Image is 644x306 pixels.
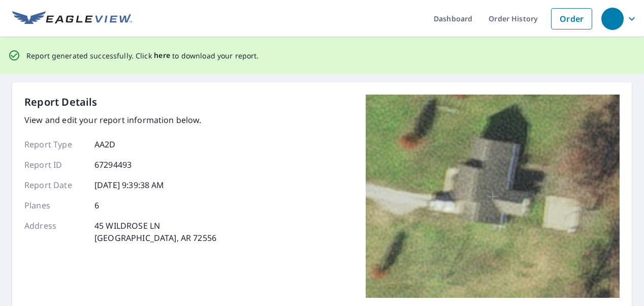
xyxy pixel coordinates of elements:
p: 6 [94,199,99,211]
p: 45 WILDROSE LN [GEOGRAPHIC_DATA], AR 72556 [94,220,216,244]
p: Report ID [24,159,85,171]
p: 67294493 [94,159,132,171]
p: Planes [24,199,85,211]
p: Report Type [24,138,85,150]
p: [DATE] 9:39:38 AM [94,179,165,191]
p: View and edit your report information below. [24,114,216,126]
p: Report Details [24,95,98,110]
img: EV Logo [12,11,132,26]
p: AA2D [94,138,116,150]
p: Report generated successfully. Click to download your report. [26,49,259,62]
p: Report Date [24,179,85,191]
p: Address [24,220,85,244]
img: Top image [366,95,620,298]
button: here [154,49,171,62]
a: Order [551,8,592,29]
